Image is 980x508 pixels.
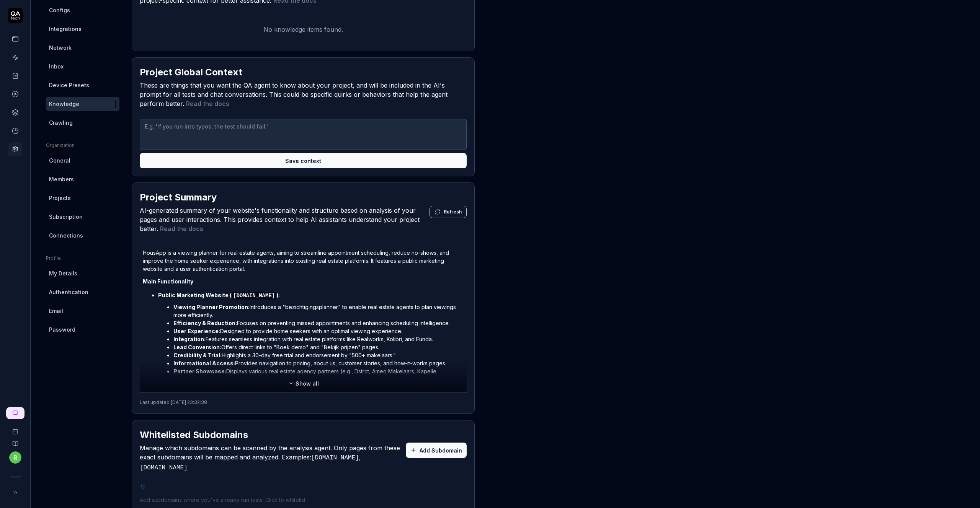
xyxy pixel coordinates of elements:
strong: Public Marketing Website ( ): [158,292,280,298]
li: Focuses on preventing missed appointments and enhancing scheduling intelligence. [173,319,464,327]
p: Add subdomains where you've already run tests. Click to whitelist. [140,496,467,504]
a: Members [46,172,119,186]
a: New conversation [6,407,24,419]
span: Integrations [49,25,82,33]
a: General [46,153,119,168]
li: Offers direct links to "Boek demo" and "Bekijk prijzen" pages. [173,343,464,351]
span: Manage which subdomains can be scanned by the analysis agent. Only pages from these exact subdoma... [140,443,406,472]
li: Highlights a 30-day free trial and endorsement by "500+ makelaars." [173,351,464,359]
span: Projects [49,194,71,202]
span: Network [49,44,72,52]
strong: Partner Showcase: [173,368,226,374]
a: Documentation [3,435,27,447]
li: Introduces a "bezichtigingsplanner" to enable real estate agents to plan viewings more efficiently. [173,303,464,319]
strong: Informational Access: [173,360,235,366]
strong: User Experience: [173,328,220,334]
a: Device Presets [46,78,119,92]
button: Add Subdomain [406,443,467,458]
a: Book a call with us [3,422,27,435]
li: Provides navigation to pricing, about us, customer stories, and how-it-works pages. [173,359,464,367]
span: Authentication [49,288,88,296]
h2: Whitelisted Subdomains [140,428,248,442]
span: Email [49,307,63,315]
a: Connections [46,228,119,243]
strong: Viewing Planner Promotion: [173,304,250,310]
strong: Efficiency & Reduction: [173,320,237,326]
a: Projects [46,191,119,205]
span: Password [49,326,75,334]
span: Inbox [49,62,64,70]
span: Device Presets [49,81,89,89]
a: Network [46,41,119,55]
button: r [9,451,21,464]
span: Subscription [49,213,83,221]
a: Integrations [46,22,119,36]
button: Show all [283,377,323,389]
a: My Details [46,266,119,280]
a: Configs [46,3,119,17]
h3: Suggested from Test History [149,483,225,491]
span: AI-generated summary of your website's functionality and structure based on analysis of your page... [140,206,430,233]
span: Refresh [444,208,462,215]
li: Designed to provide home seekers with an optimal viewing experience. [173,327,464,335]
code: [DOMAIN_NAME] [311,454,359,461]
li: Features seamless integration with real estate platforms like Realworks, Kolibri, and Funda. [173,335,464,343]
span: Crawling [49,119,73,127]
span: General [49,156,70,164]
li: Displays various real estate agency partners (e.g., Dstrct, Ameo Makelaars, Kapelle Makelaars, Yo... [173,367,464,383]
code: [DOMAIN_NAME] [232,292,276,300]
strong: Lead Conversion: [173,344,221,350]
button: Refresh [430,206,467,218]
a: Knowledge [46,97,119,111]
a: Crawling [46,116,119,130]
a: Read the docs [160,225,203,233]
span: Members [49,175,74,183]
div: Organization [46,142,119,149]
div: Last updated: [DATE] 23:32:38 [140,392,467,406]
a: Read the docs [186,100,229,107]
strong: Credibility & Trial: [173,352,222,358]
h2: Project Global Context [140,65,242,79]
img: HousApp Logo [8,470,22,484]
p: HousApp is a viewing planner for real estate agents, aiming to streamline appointment scheduling,... [143,249,464,273]
span: These are things that you want the QA agent to know about your project, and will be included in t... [140,81,467,108]
p: No knowledge items found. [140,25,467,34]
a: Email [46,304,119,318]
strong: Integration: [173,336,206,342]
a: Subscription [46,210,119,224]
a: Password [46,322,119,337]
a: Authentication [46,285,119,299]
h3: Main Functionality [143,277,464,285]
div: Profile [46,255,119,262]
button: Save context [140,153,467,168]
span: Show all [296,379,319,388]
h2: Project Summary [140,190,217,204]
span: Configs [49,6,70,14]
a: Inbox [46,59,119,73]
span: Connections [49,231,83,239]
span: Knowledge [49,100,79,108]
span: My Details [49,269,77,277]
code: [DOMAIN_NAME] [140,464,188,471]
button: HousApp Logo [3,464,27,485]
